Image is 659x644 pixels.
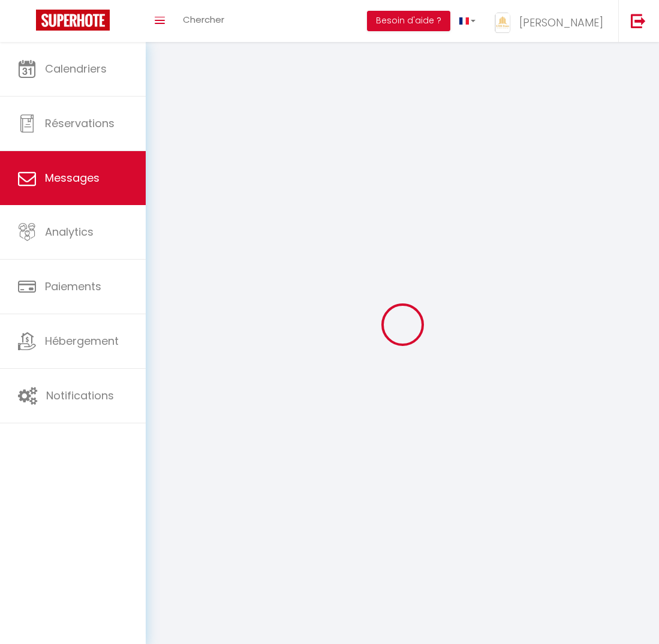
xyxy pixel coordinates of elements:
[494,11,511,35] img: ...
[46,388,114,403] span: Notifications
[631,13,646,28] img: logout
[10,5,46,41] button: Open LiveChat chat widget
[45,61,107,76] span: Calendriers
[45,333,119,348] span: Hébergement
[45,170,100,185] span: Messages
[45,224,94,239] span: Analytics
[45,116,115,131] span: Réservations
[519,15,603,30] span: [PERSON_NAME]
[367,11,450,31] button: Besoin d'aide ?
[183,13,224,26] span: Chercher
[36,10,110,31] img: Super Booking
[45,279,101,294] span: Paiements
